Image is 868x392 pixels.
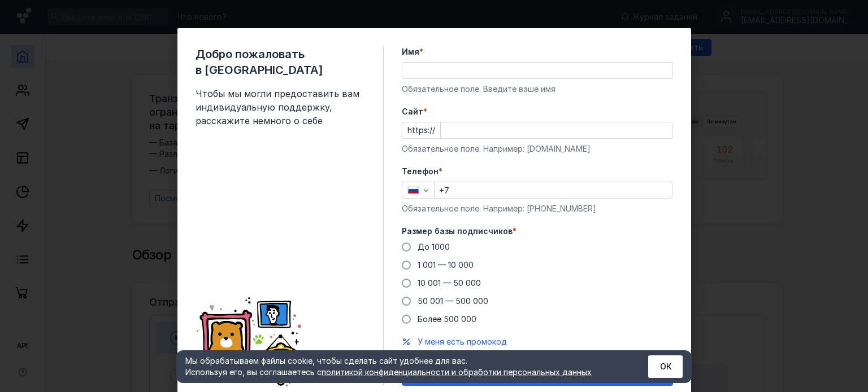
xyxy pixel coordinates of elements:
[418,242,450,252] span: До 1000
[402,83,673,95] div: Обязательное поле. Введите ваше имя
[402,46,419,58] span: Имя
[648,355,683,378] button: ОК
[418,336,507,347] button: У меня есть промокод
[402,166,439,177] span: Телефон
[418,337,507,346] span: У меня есть промокод
[402,106,423,117] span: Cайт
[402,203,673,214] div: Обязательное поле. Например: [PHONE_NUMBER]
[402,143,673,155] div: Обязательное поле. Например: [DOMAIN_NAME]
[185,355,620,378] div: Мы обрабатываем файлы cookie, чтобы сделать сайт удобнее для вас. Используя его, вы соглашаетесь c
[418,260,474,270] span: 1 001 — 10 000
[196,46,365,78] span: Добро пожаловать в [GEOGRAPHIC_DATA]
[418,278,481,288] span: 10 001 — 50 000
[418,314,476,324] span: Более 500 000
[418,296,488,306] span: 50 001 — 500 000
[402,226,513,237] span: Размер базы подписчиков
[322,367,592,377] a: политикой конфиденциальности и обработки персональных данных
[196,87,365,127] span: Чтобы мы могли предоставить вам индивидуальную поддержку, расскажите немного о себе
